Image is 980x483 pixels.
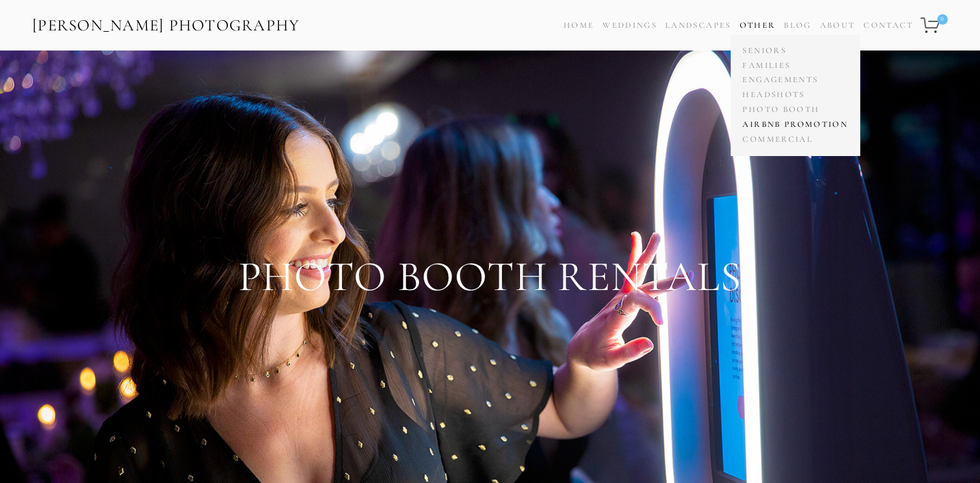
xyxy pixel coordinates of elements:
a: Photo Booth [739,102,850,117]
h1: Photo Booth Rentals [32,254,948,300]
a: Engagements [739,73,850,88]
a: Weddings [602,20,657,30]
a: Airbnb Promotion [739,117,850,132]
a: 0 items in cart [918,10,949,41]
a: Blog [784,16,811,35]
a: [PERSON_NAME] Photography [31,11,301,40]
a: Other [739,20,775,30]
a: Contact [863,16,913,35]
a: Headshots [739,87,850,102]
a: Home [564,16,594,35]
a: About [819,16,855,35]
a: Landscapes [665,20,731,30]
a: Families [739,58,850,73]
a: Commercial [739,132,850,147]
span: 0 [937,14,948,25]
a: Seniors [739,43,850,58]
